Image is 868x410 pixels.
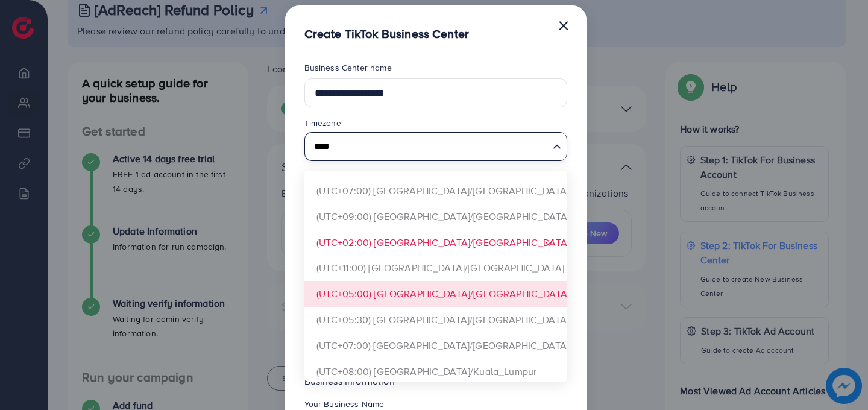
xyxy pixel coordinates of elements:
li: (UTC+05:00) [GEOGRAPHIC_DATA]/[GEOGRAPHIC_DATA] [304,281,567,307]
label: Timezone [304,117,341,129]
li: (UTC+05:30) [GEOGRAPHIC_DATA]/[GEOGRAPHIC_DATA] [304,307,567,333]
li: (UTC+11:00) [GEOGRAPHIC_DATA]/[GEOGRAPHIC_DATA] [304,255,567,281]
li: (UTC+02:00) [GEOGRAPHIC_DATA]/[GEOGRAPHIC_DATA] [304,230,567,256]
li: (UTC+08:00) [GEOGRAPHIC_DATA]/Kuala_Lumpur [304,359,567,385]
li: (UTC+09:00) [GEOGRAPHIC_DATA]/[GEOGRAPHIC_DATA] [304,204,567,230]
p: Business Information [304,374,567,388]
div: Search for option [304,132,567,161]
button: Close [558,13,570,37]
h5: Create TikTok Business Center [304,25,470,42]
li: (UTC+07:00) [GEOGRAPHIC_DATA]/[GEOGRAPHIC_DATA] [304,178,567,204]
legend: Business Center name [304,61,567,78]
input: Search for option [310,135,548,157]
li: (UTC+07:00) [GEOGRAPHIC_DATA]/[GEOGRAPHIC_DATA] [304,333,567,359]
label: Country or region [304,171,373,183]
